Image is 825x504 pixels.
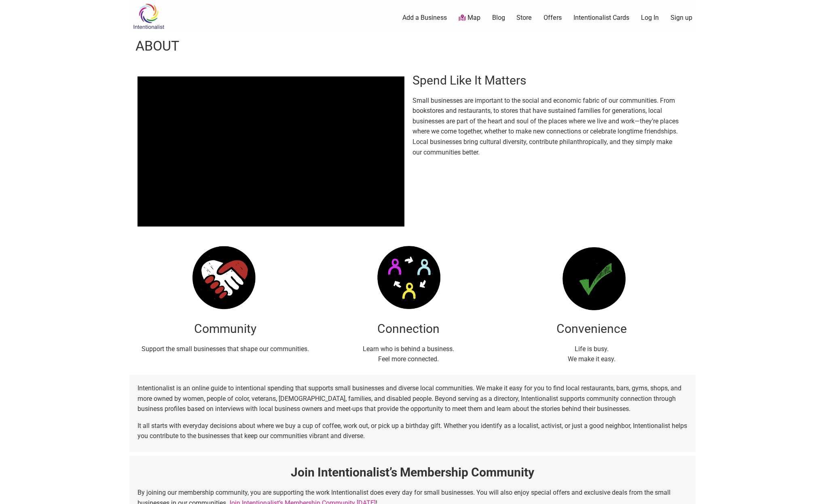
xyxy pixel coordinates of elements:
a: Map [459,13,480,23]
a: Add a Business [402,13,447,22]
img: about-image-2.png [372,241,445,314]
p: Learn who is behind a business. Feel more connected. [321,344,496,364]
p: It all starts with everyday decisions about where we buy a cup of coffee, work out, or pick up a ... [137,421,687,441]
img: about-image-3.png [189,241,262,314]
h1: About [135,36,179,56]
a: Offers [544,13,562,22]
h2: Convenience [504,320,679,337]
strong: Join Intentionalist’s Membership Community [291,465,534,479]
a: Blog [492,13,505,22]
p: Intentionalist is an online guide to intentional spending that supports small businesses and dive... [137,383,687,414]
a: Log In [641,13,659,22]
a: Intentionalist Cards [573,13,629,22]
img: Intentionalist [129,3,168,30]
h2: Connection [321,320,496,337]
p: Small businesses are important to the social and economic fabric of our communities. From booksto... [412,95,679,158]
p: Support the small businesses that shape our communities. [137,344,313,354]
a: Store [516,13,532,22]
h2: Community [137,320,313,337]
img: about-image-1.png [555,241,628,314]
a: Sign up [671,13,692,22]
p: Life is busy. We make it easy. [504,344,679,364]
h2: Spend Like It Matters [412,72,679,89]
